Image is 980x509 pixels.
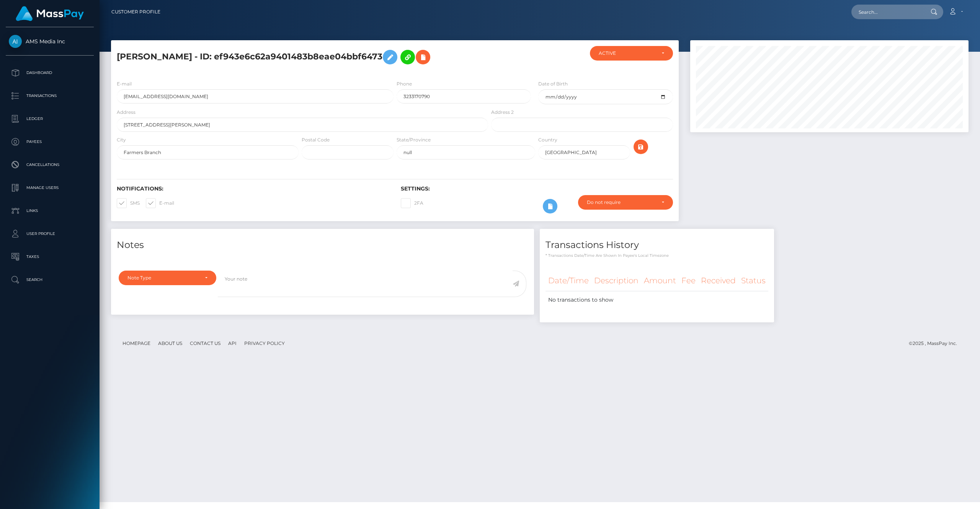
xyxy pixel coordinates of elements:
h6: Notifications: [117,186,389,192]
div: © 2025 , MassPay Inc. [909,339,963,348]
p: Search [9,274,91,286]
a: Taxes [6,247,94,266]
p: Links [9,205,91,217]
a: Homepage [119,337,154,349]
th: Fee [679,270,698,291]
p: Payees [9,136,91,148]
a: Payees [6,132,94,151]
a: Manage Users [6,178,94,197]
a: Links [6,201,94,220]
p: User Profile [9,228,91,240]
label: Address [117,109,136,116]
button: ACTIVE [590,46,673,61]
label: Phone [397,80,412,87]
p: Cancellations [9,159,91,171]
a: User Profile [6,224,94,243]
img: AMS Media Inc [9,35,22,48]
a: About Us [155,337,185,349]
td: No transactions to show [546,291,768,309]
a: Dashboard [6,63,94,82]
label: 2FA [401,198,423,208]
a: API [225,337,240,349]
img: MassPay Logo [16,6,84,21]
a: Customer Profile [111,4,160,20]
button: Note Type [119,271,216,285]
p: Ledger [9,113,91,125]
a: Ledger [6,109,94,128]
h4: Notes [117,238,528,252]
label: E-mail [146,198,174,208]
div: ACTIVE [599,50,655,56]
a: Privacy Policy [241,337,288,349]
input: Search... [851,5,923,19]
th: Amount [641,270,679,291]
label: E-mail [117,80,132,87]
button: Do not require [578,195,673,210]
th: Date/Time [546,270,591,291]
h5: [PERSON_NAME] - ID: ef943e6c62a9401483b8eae04bbf6473 [117,46,484,68]
div: Note Type [127,275,199,281]
label: City [117,136,126,143]
label: SMS [117,198,140,208]
p: Manage Users [9,182,91,194]
p: Taxes [9,251,91,263]
label: State/Province [397,136,431,143]
div: Do not require [587,199,655,205]
p: * Transactions date/time are shown in payee's local timezone [546,253,768,258]
p: Transactions [9,90,91,102]
th: Description [591,270,641,291]
label: Country [538,136,557,143]
label: Address 2 [491,109,514,116]
label: Date of Birth [538,80,568,87]
a: Transactions [6,86,94,105]
a: Contact Us [187,337,224,349]
th: Status [738,270,768,291]
label: Postal Code [302,136,330,143]
a: Search [6,270,94,289]
p: Dashboard [9,67,91,79]
h4: Transactions History [546,238,768,252]
h6: Settings: [401,186,673,192]
th: Received [698,270,738,291]
span: AMS Media Inc [6,38,94,45]
a: Cancellations [6,155,94,174]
